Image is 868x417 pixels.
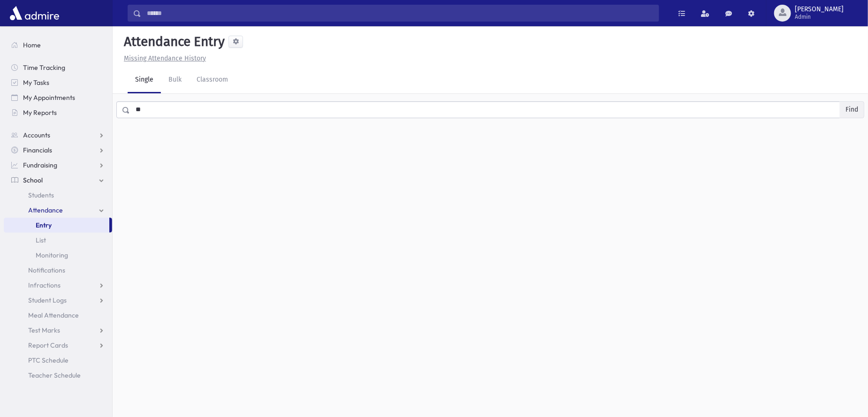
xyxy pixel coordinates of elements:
span: Meal Attendance [28,311,79,319]
span: Students [28,191,54,199]
a: Time Tracking [4,60,112,75]
a: Infractions [4,278,112,293]
a: Attendance [4,203,112,218]
a: PTC Schedule [4,353,112,368]
a: Missing Attendance History [120,54,206,62]
span: Notifications [28,266,65,274]
span: Home [23,41,41,49]
a: Test Marks [4,323,112,338]
img: AdmirePro [8,4,61,23]
span: My Tasks [23,78,49,87]
a: Student Logs [4,293,112,308]
span: Infractions [28,281,61,289]
span: Student Logs [28,296,67,304]
a: Entry [4,218,109,233]
span: Test Marks [28,326,60,334]
a: Monitoring [4,248,112,263]
a: Single [128,67,161,93]
a: Classroom [189,67,236,93]
a: Financials [4,143,112,158]
span: Report Cards [28,341,68,349]
a: Notifications [4,263,112,278]
span: My Appointments [23,93,75,102]
input: Search [141,5,659,22]
span: Entry [36,221,52,229]
a: School [4,173,112,188]
span: Financials [23,146,52,154]
button: Find [840,102,864,118]
span: My Reports [23,108,57,117]
h5: Attendance Entry [120,34,225,50]
span: School [23,176,43,184]
a: Fundraising [4,158,112,173]
a: My Appointments [4,90,112,105]
span: Time Tracking [23,63,65,72]
a: My Tasks [4,75,112,90]
span: Teacher Schedule [28,371,81,379]
span: [PERSON_NAME] [795,6,844,13]
a: Teacher Schedule [4,368,112,383]
a: My Reports [4,105,112,120]
span: Accounts [23,131,50,139]
span: PTC Schedule [28,356,69,364]
a: Bulk [161,67,189,93]
span: Monitoring [36,251,68,259]
a: Report Cards [4,338,112,353]
a: Meal Attendance [4,308,112,323]
a: Home [4,38,112,53]
a: List [4,233,112,248]
span: Attendance [28,206,63,214]
u: Missing Attendance History [124,54,206,62]
span: List [36,236,46,244]
a: Accounts [4,128,112,143]
span: Admin [795,13,844,21]
a: Students [4,188,112,203]
span: Fundraising [23,161,57,169]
